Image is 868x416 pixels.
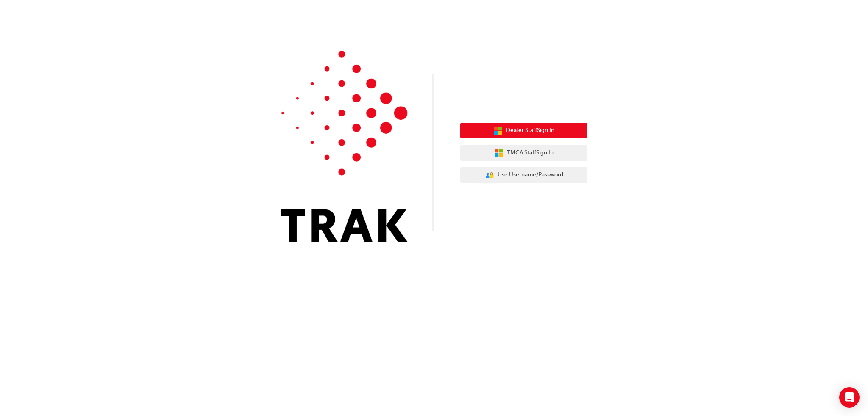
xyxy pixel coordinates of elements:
[498,170,563,180] span: Use Username/Password
[460,167,587,183] button: Use Username/Password
[506,126,554,135] span: Dealer Staff Sign In
[507,148,554,158] span: TMCA Staff Sign In
[281,51,408,242] img: Trak
[460,145,587,161] button: TMCA StaffSign In
[460,123,587,139] button: Dealer StaffSign In
[839,387,860,408] div: Open Intercom Messenger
